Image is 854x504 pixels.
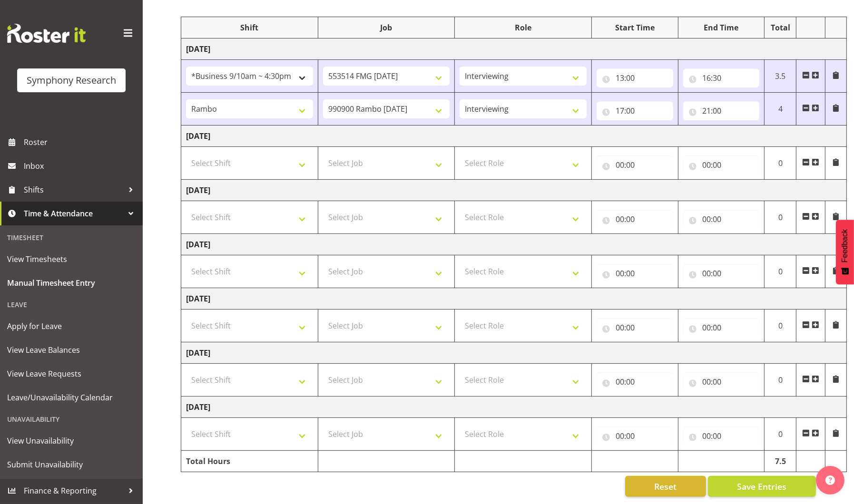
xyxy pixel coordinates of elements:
[597,372,673,391] input: Click to select...
[597,318,673,337] input: Click to select...
[24,159,138,173] span: Inbox
[841,229,849,262] span: Feedback
[7,390,136,405] span: Leave/Unavailability Calendar
[2,409,140,429] div: Unavailability
[181,451,318,472] td: Total Hours
[7,343,136,357] span: View Leave Balances
[765,418,796,451] td: 0
[2,429,140,453] a: View Unavailability
[2,314,140,338] a: Apply for Leave
[181,397,847,418] td: [DATE]
[323,22,450,33] div: Job
[181,39,847,60] td: [DATE]
[181,234,847,255] td: [DATE]
[460,22,587,33] div: Role
[683,68,760,87] input: Click to select...
[765,93,796,126] td: 4
[27,73,116,87] div: Symphony Research
[765,451,796,472] td: 7.5
[683,318,760,337] input: Click to select...
[765,201,796,234] td: 0
[181,288,847,310] td: [DATE]
[836,220,854,284] button: Feedback - Show survey
[597,101,673,120] input: Click to select...
[7,252,136,266] span: View Timesheets
[765,310,796,342] td: 0
[683,264,760,283] input: Click to select...
[597,22,673,33] div: Start Time
[683,426,760,446] input: Click to select...
[765,255,796,288] td: 0
[769,22,791,33] div: Total
[24,206,124,221] span: Time & Attendance
[683,372,760,391] input: Click to select...
[181,126,847,147] td: [DATE]
[765,364,796,397] td: 0
[765,60,796,93] td: 3.5
[2,228,140,247] div: Timesheet
[24,183,124,197] span: Shifts
[737,480,786,493] span: Save Entries
[625,476,706,497] button: Reset
[597,155,673,174] input: Click to select...
[683,155,760,174] input: Click to select...
[2,247,140,271] a: View Timesheets
[597,426,673,446] input: Click to select...
[7,319,136,333] span: Apply for Leave
[7,457,136,472] span: Submit Unavailability
[2,271,140,295] a: Manual Timesheet Entry
[2,338,140,362] a: View Leave Balances
[683,210,760,229] input: Click to select...
[24,135,138,149] span: Roster
[683,101,760,120] input: Click to select...
[2,453,140,476] a: Submit Unavailability
[7,276,136,290] span: Manual Timesheet Entry
[7,367,136,381] span: View Leave Requests
[7,434,136,448] span: View Unavailability
[597,68,673,87] input: Click to select...
[654,480,677,493] span: Reset
[186,22,313,33] div: Shift
[597,210,673,229] input: Click to select...
[2,295,140,314] div: Leave
[765,147,796,180] td: 0
[597,264,673,283] input: Click to select...
[181,342,847,364] td: [DATE]
[683,22,760,33] div: End Time
[181,180,847,201] td: [DATE]
[2,386,140,409] a: Leave/Unavailability Calendar
[825,475,835,485] img: help-xxl-2.png
[708,476,816,497] button: Save Entries
[7,24,86,43] img: Rosterit website logo
[24,484,124,498] span: Finance & Reporting
[2,362,140,386] a: View Leave Requests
